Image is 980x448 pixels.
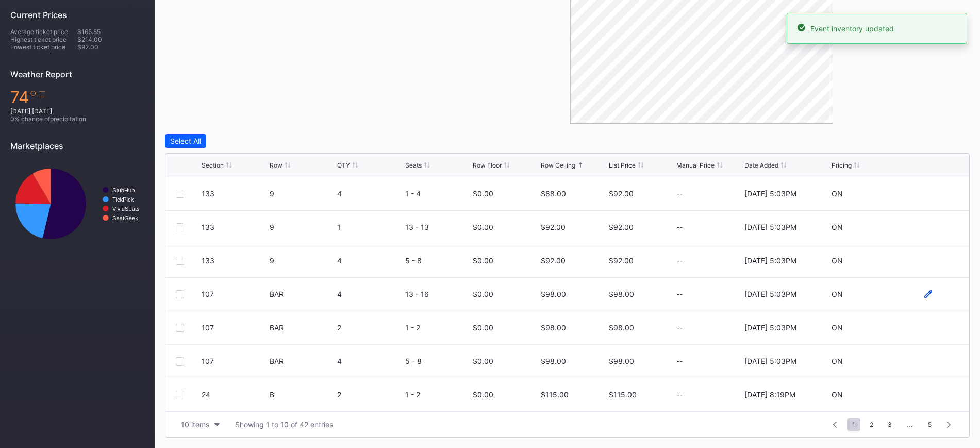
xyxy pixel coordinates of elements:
div: $98.00 [541,357,566,366]
div: $98.00 [541,290,566,298]
div: [DATE] 5:03PM [744,256,796,265]
div: 5 - 8 [405,357,471,366]
div: $214.00 [77,36,144,43]
div: $92.00 [609,223,634,231]
div: Select All [170,137,201,145]
svg: Chart title [10,159,144,249]
div: [DATE] 5:03PM [744,357,796,366]
div: 1 - 4 [405,189,471,198]
div: $98.00 [609,290,634,298]
div: BAR [270,323,335,332]
button: 10 items [176,418,225,432]
div: $0.00 [473,290,493,298]
div: 9 [270,223,335,231]
div: Showing 1 to 10 of 42 entries [235,420,333,429]
div: 133 [202,189,267,198]
div: $92.00 [541,223,566,231]
div: ON [832,290,843,298]
div: [DATE] 5:03PM [744,290,796,298]
div: Average ticket price [10,28,77,36]
div: $98.00 [541,323,566,332]
div: BAR [270,357,335,366]
div: $115.00 [541,390,569,399]
div: B [270,390,335,399]
div: -- [676,323,742,332]
div: 9 [270,256,335,265]
text: TickPick [112,196,134,203]
div: BAR [270,290,335,298]
div: 5 - 8 [405,256,471,265]
div: 107 [202,290,267,298]
div: 4 [337,357,403,366]
div: QTY [337,161,350,169]
div: Manual Price [676,161,715,169]
div: 4 [337,290,403,298]
div: -- [676,256,742,265]
div: ON [832,390,843,399]
span: 3 [883,418,897,431]
div: List Price [609,161,636,169]
div: $0.00 [473,390,493,399]
div: Seats [405,161,422,169]
div: $92.00 [609,256,634,265]
div: 133 [202,256,267,265]
div: Lowest ticket price [10,43,77,51]
div: 4 [337,256,403,265]
button: Select All [165,134,206,148]
div: Section [202,161,224,169]
div: Row Ceiling [541,161,575,169]
div: Row [270,161,283,169]
div: 0 % chance of precipitation [10,115,144,123]
div: 107 [202,323,267,332]
div: Marketplaces [10,141,144,151]
span: 5 [923,418,937,431]
div: 10 items [181,420,209,429]
div: -- [676,290,742,298]
div: $88.00 [541,189,566,198]
span: 2 [865,418,878,431]
div: [DATE] 5:03PM [744,223,796,231]
div: 1 [337,223,403,231]
div: [DATE] 5:03PM [744,189,796,198]
div: $92.00 [541,256,566,265]
div: 24 [202,390,267,399]
div: ON [832,256,843,265]
div: Current Prices [10,10,144,20]
div: 9 [270,189,335,198]
text: SeatGeek [112,215,138,221]
div: ON [832,223,843,231]
div: $92.00 [609,189,634,198]
div: Highest ticket price [10,36,77,43]
div: $98.00 [609,357,634,366]
div: -- [676,223,742,231]
div: 13 - 16 [405,290,471,298]
div: [DATE] [DATE] [10,107,144,115]
div: Weather Report [10,69,144,79]
div: Date Added [744,161,778,169]
div: -- [676,390,742,399]
div: [DATE] 8:19PM [744,390,795,399]
div: Event inventory updated [810,24,894,33]
div: 133 [202,223,267,231]
text: StubHub [112,187,135,193]
text: VividSeats [112,206,140,212]
div: 1 - 2 [405,323,471,332]
div: 2 [337,323,403,332]
div: $0.00 [473,189,493,198]
div: ... [899,420,921,429]
div: $92.00 [77,43,144,51]
div: $0.00 [473,223,493,231]
div: 74 [10,87,144,107]
div: 4 [337,189,403,198]
div: Row Floor [473,161,502,169]
div: 107 [202,357,267,366]
div: 1 - 2 [405,390,471,399]
div: $165.85 [77,28,144,36]
div: $0.00 [473,357,493,366]
div: [DATE] 5:03PM [744,323,796,332]
div: $115.00 [609,390,637,399]
span: 1 [847,418,860,431]
div: $0.00 [473,256,493,265]
div: 13 - 13 [405,223,471,231]
div: ON [832,189,843,198]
